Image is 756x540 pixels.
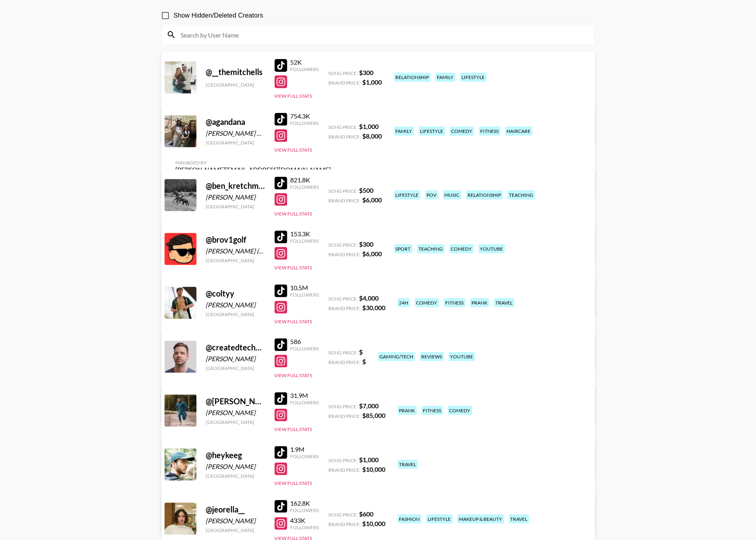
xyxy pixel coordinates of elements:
button: View Full Stats [275,93,312,99]
div: teaching [417,244,445,253]
span: Brand Price: [329,80,361,86]
div: teaching [508,190,535,200]
div: fitness [444,298,465,307]
strong: $ 300 [359,69,374,76]
div: @ jeorella__ [206,504,265,514]
span: Show Hidden/Deleted Creators [174,11,263,20]
strong: $ 8,000 [363,132,382,140]
span: Song Price: [329,350,358,356]
span: Brand Price: [329,134,361,140]
div: Followers [291,184,319,190]
div: reviews [420,352,444,361]
span: Song Price: [329,70,358,76]
div: 10.5M [291,284,319,292]
div: 754.3K [291,112,319,120]
div: comedy [450,127,474,136]
div: [PERSON_NAME] ([PERSON_NAME]) [206,247,265,255]
div: lifestyle [460,73,487,82]
strong: $ 1,000 [359,123,379,130]
div: Followers [291,524,319,530]
div: Followers [291,507,319,513]
div: sport [394,244,412,253]
div: lifestyle [394,190,420,200]
span: Brand Price: [329,521,361,527]
button: View Full Stats [275,480,312,486]
div: relationship [466,190,503,200]
span: Song Price: [329,457,358,463]
div: 153.3K [291,230,319,238]
div: fitness [422,406,443,415]
span: Brand Price: [329,198,361,204]
strong: $ 7,000 [359,402,379,409]
span: Brand Price: [329,467,361,473]
div: 586 [291,338,319,346]
div: gaming/tech [378,352,415,361]
span: Song Price: [329,124,358,130]
strong: $ 6,000 [363,250,382,257]
span: Brand Price: [329,359,361,365]
button: View Full Stats [275,147,312,153]
span: Song Price: [329,512,358,518]
div: @ [PERSON_NAME].[PERSON_NAME] [206,396,265,406]
div: [PERSON_NAME] [206,463,265,471]
div: @ coltyy [206,289,265,299]
div: fashion [398,514,422,524]
div: prank [398,406,417,415]
div: 52K [291,58,319,66]
div: 821.8K [291,176,319,184]
div: travel [494,298,514,307]
button: View Full Stats [275,372,312,378]
div: Followers [291,346,319,352]
span: Song Price: [329,296,358,302]
div: youtube [479,244,505,253]
strong: $ 85,000 [363,411,386,419]
div: youtube [449,352,475,361]
div: Managed By [176,160,331,166]
strong: $ [359,348,363,356]
div: Followers [291,292,319,298]
div: Followers [291,120,319,126]
span: Song Price: [329,404,358,409]
div: haircare [505,127,532,136]
div: [PERSON_NAME] [206,301,265,309]
div: makeup & beauty [458,514,504,524]
strong: $ 10,000 [363,465,386,473]
div: lifestyle [419,127,445,136]
strong: $ 4,000 [359,294,379,302]
div: 31.9M [291,392,319,400]
div: [GEOGRAPHIC_DATA] [206,419,265,425]
div: [PERSON_NAME] [206,193,265,201]
div: Followers [291,66,319,72]
div: [GEOGRAPHIC_DATA] [206,473,265,479]
div: [PERSON_NAME] [206,517,265,525]
div: 1.9M [291,445,319,453]
strong: $ 600 [359,510,374,518]
strong: $ 300 [359,240,374,248]
div: [GEOGRAPHIC_DATA] [206,365,265,371]
div: [PERSON_NAME] & [PERSON_NAME] [206,129,265,137]
div: @ brov1golf [206,235,265,245]
div: 24h [398,298,410,307]
div: [GEOGRAPHIC_DATA] [206,140,265,146]
div: [GEOGRAPHIC_DATA] [206,82,265,88]
span: Song Price: [329,242,358,248]
strong: $ 1,000 [359,456,379,463]
div: Followers [291,453,319,459]
div: comedy [415,298,439,307]
span: Brand Price: [329,305,361,311]
div: comedy [450,244,474,253]
div: Followers [291,400,319,405]
div: [PERSON_NAME] [206,355,265,363]
span: Brand Price: [329,413,361,419]
span: Song Price: [329,188,358,194]
div: @ heykeeg [206,450,265,460]
div: family [394,127,414,136]
div: @ agandana [206,117,265,127]
div: relationship [394,73,431,82]
strong: $ 6,000 [363,196,382,204]
div: family [436,73,456,82]
strong: $ [363,358,366,365]
button: View Full Stats [275,426,312,432]
div: @ createdtechofficial [206,342,265,352]
div: lifestyle [426,514,453,524]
